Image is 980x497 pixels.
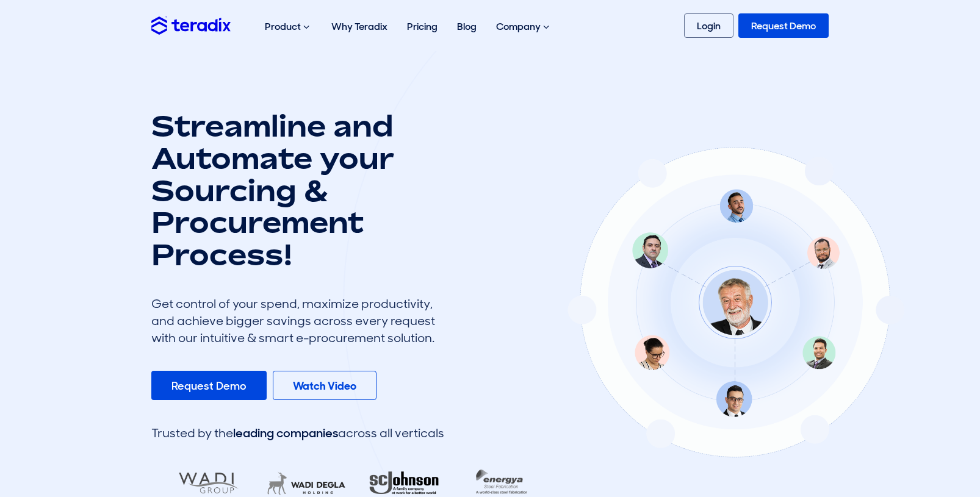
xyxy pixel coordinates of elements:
[293,379,356,393] b: Watch Video
[151,424,444,442] div: Trusted by the across all verticals
[397,7,447,46] a: Pricing
[255,7,322,46] div: Product
[684,13,733,38] a: Login
[151,371,267,400] a: Request Demo
[151,295,444,346] div: Get control of your spend, maximize productivity, and achieve bigger savings across every request...
[322,7,397,46] a: Why Teradix
[151,110,444,271] h1: Streamline and Automate your Sourcing & Procurement Process!
[151,16,231,34] img: Teradix logo
[738,13,829,38] a: Request Demo
[486,7,561,46] div: Company
[447,7,486,46] a: Blog
[273,371,377,400] a: Watch Video
[233,425,338,441] span: leading companies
